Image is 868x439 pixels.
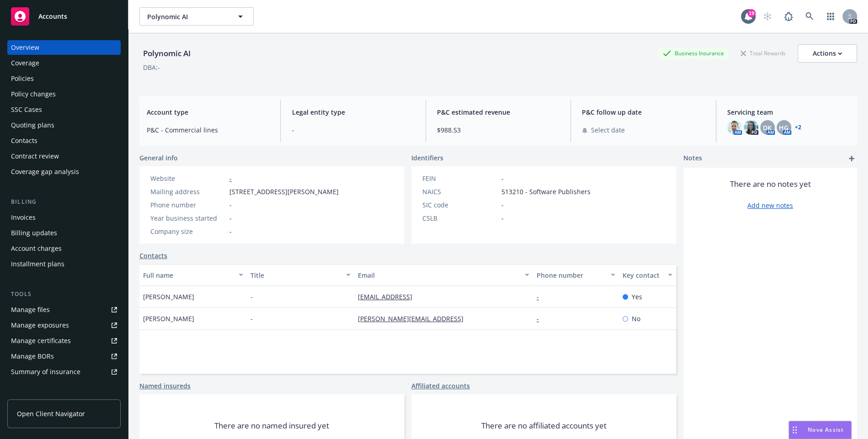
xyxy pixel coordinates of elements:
a: Manage exposures [7,318,121,333]
span: - [292,125,414,135]
div: Total Rewards [736,48,790,59]
button: Phone number [533,264,619,286]
a: Contacts [139,251,167,260]
span: Open Client Navigator [17,409,85,418]
span: Nova Assist [808,426,844,434]
img: photo [744,120,758,135]
div: Policies [11,71,34,86]
span: - [501,174,504,183]
a: Search [800,7,819,26]
span: - [501,213,504,223]
span: [PERSON_NAME] [143,314,194,323]
button: Email [354,264,533,286]
a: Policy changes [7,87,121,101]
div: Quoting plans [11,118,54,132]
span: - [501,200,504,210]
a: Add new notes [747,201,793,210]
div: Manage certificates [11,333,71,348]
div: Mailing address [150,187,226,196]
a: add [846,153,857,164]
div: Company size [150,227,226,236]
a: Manage files [7,302,121,317]
div: Year business started [150,213,226,223]
a: Manage certificates [7,333,121,348]
a: Summary of insurance [7,365,121,379]
div: Summary of insurance [11,365,80,379]
a: +2 [795,125,801,130]
a: Coverage gap analysis [7,164,121,179]
span: 513210 - Software Publishers [501,187,591,196]
a: - [229,174,232,183]
div: DBA: - [143,63,160,72]
a: Coverage [7,56,121,70]
a: SSC Cases [7,102,121,117]
div: Coverage [11,56,39,70]
a: Accounts [7,4,121,29]
span: Legal entity type [292,107,414,117]
span: - [229,213,232,223]
a: Overview [7,40,121,55]
span: $988.53 [437,125,559,135]
img: photo [727,120,742,135]
div: Contacts [11,133,37,148]
div: Billing updates [11,226,57,240]
a: Start snowing [758,7,777,26]
span: Servicing team [727,107,850,117]
a: Quoting plans [7,118,121,132]
a: Policies [7,71,121,86]
button: Title [247,264,354,286]
div: Phone number [150,200,226,210]
span: [STREET_ADDRESS][PERSON_NAME] [229,187,339,196]
span: - [229,200,232,210]
span: - [229,227,232,236]
button: Actions [798,44,857,63]
div: Manage files [11,302,50,317]
button: Key contact [619,264,676,286]
span: P&C estimated revenue [437,107,559,117]
span: No [632,314,640,323]
a: Installment plans [7,257,121,271]
span: Notes [683,153,702,164]
a: Affiliated accounts [411,381,470,391]
div: Email [358,270,519,280]
span: There are no affiliated accounts yet [481,420,607,431]
div: Phone number [537,270,605,280]
div: 19 [747,9,756,17]
a: [EMAIL_ADDRESS] [358,292,420,301]
a: Contract review [7,149,121,164]
a: Billing updates [7,226,121,240]
span: Identifiers [411,153,443,163]
div: FEIN [422,174,498,183]
span: Yes [632,292,642,301]
button: Polynomic AI [139,7,254,26]
button: Nova Assist [788,421,852,439]
a: - [537,292,546,301]
span: Account type [147,107,269,117]
div: Invoices [11,210,36,225]
span: [PERSON_NAME] [143,292,194,301]
div: Coverage gap analysis [11,164,79,179]
div: Business Insurance [658,48,729,59]
div: Installment plans [11,257,64,271]
span: P&C - Commercial lines [147,125,269,135]
div: NAICS [422,187,498,196]
a: - [537,314,546,323]
div: Key contact [623,270,662,280]
a: Account charges [7,241,121,256]
span: P&C follow up date [582,107,704,117]
div: Drag to move [789,421,800,439]
div: SIC code [422,200,498,210]
div: Full name [143,270,233,280]
span: There are no notes yet [730,179,811,190]
div: Actions [813,45,842,62]
div: Polynomic AI [139,48,194,59]
div: Policy changes [11,87,56,101]
div: Contract review [11,149,59,164]
a: Report a Bug [779,7,798,26]
span: HG [779,123,788,132]
span: General info [139,153,178,163]
a: Invoices [7,210,121,225]
a: Switch app [821,7,840,26]
div: Website [150,174,226,183]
